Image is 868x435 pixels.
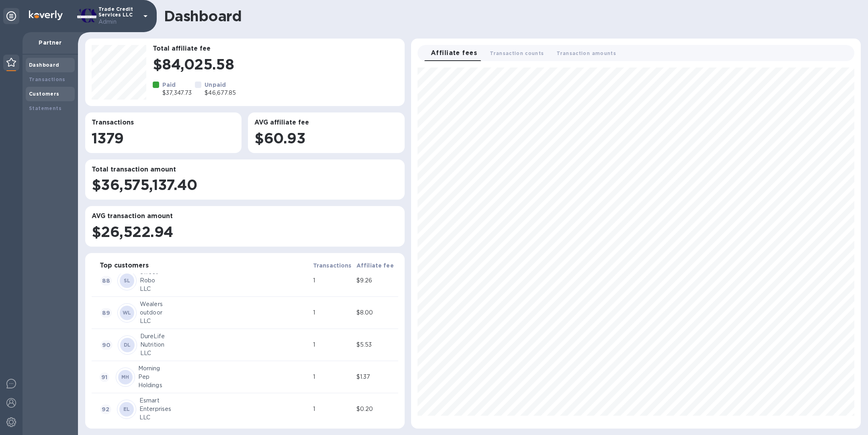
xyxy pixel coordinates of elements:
[139,396,310,405] div: Esmart
[313,341,353,349] div: 1
[356,276,397,285] div: $9.26
[138,381,310,390] div: Holdings
[92,223,398,240] h1: $26,522.94
[92,166,398,174] h3: Total transaction amount
[3,8,19,24] div: Unpin categories
[100,262,149,270] h3: Top customers
[100,340,112,350] span: 90
[140,276,310,285] div: Robo
[356,341,397,349] div: $5.53
[29,62,59,68] b: Dashboard
[205,81,236,89] p: Unpaid
[92,119,235,127] h3: Transactions
[138,364,310,373] div: Morning
[313,276,353,285] div: 1
[100,308,112,318] span: 89
[98,18,139,26] p: Admin
[140,332,310,341] div: DureLife
[100,404,111,414] span: 92
[124,278,131,284] b: SL
[356,261,394,270] span: Affiliate fee
[29,76,66,82] b: Transactions
[123,406,130,412] b: EL
[139,413,310,422] div: LLC
[140,300,310,308] div: Wealers
[92,212,398,220] h3: AVG transaction amount
[164,8,242,25] h1: Dashboard
[356,308,397,317] div: $8.00
[138,373,310,381] div: Pep
[140,341,310,349] div: Nutrition
[29,91,59,97] b: Customers
[490,49,544,57] span: Transaction counts
[140,349,310,357] div: LLC
[92,130,235,147] h1: 1379
[313,373,353,381] div: 1
[6,58,16,67] img: Partner
[139,405,310,413] div: Enterprises
[254,130,398,147] h1: $60.93
[29,105,61,111] b: Statements
[313,308,353,317] div: 1
[205,89,236,97] p: $46,677.85
[162,89,192,97] p: $37,347.73
[313,405,353,413] div: 1
[124,342,131,348] b: DL
[313,262,352,269] b: Transactions
[100,372,109,382] span: 91
[162,81,192,89] p: Paid
[153,56,398,73] h1: $84,025.58
[356,405,397,413] div: $0.20
[313,261,352,270] span: Transactions
[431,47,477,59] span: Affiliate fees
[29,10,63,20] img: Logo
[153,45,398,53] h3: Total affiliate fee
[140,317,310,325] div: LLC
[356,262,394,269] b: Affiliate fee
[557,49,616,57] span: Transaction amounts
[121,374,129,380] b: MH
[98,6,139,26] p: Trade Credit Services LLC
[29,39,72,47] p: Partner
[140,308,310,317] div: outdoor
[123,310,131,316] b: WL
[92,176,398,193] h1: $36,575,137.40
[356,373,397,381] div: $1.37
[100,276,112,286] span: 88
[140,285,310,293] div: LLC
[254,119,398,127] h3: AVG affiliate fee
